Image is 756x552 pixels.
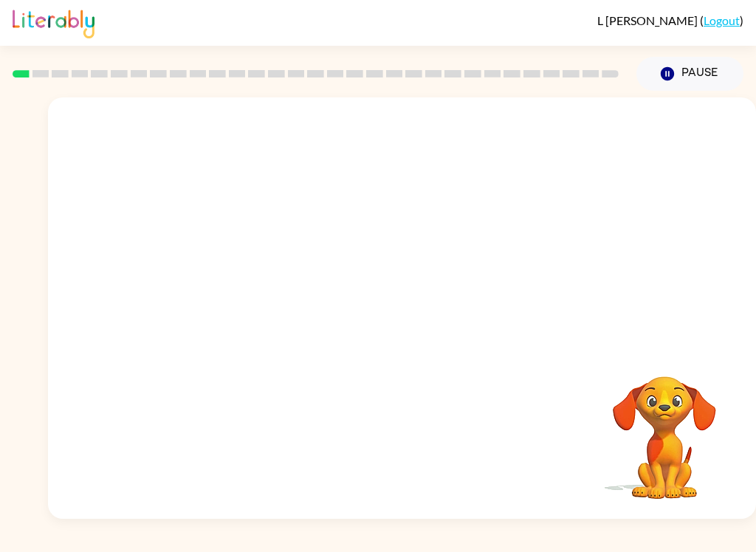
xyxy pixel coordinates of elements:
[597,13,743,27] div: ( )
[636,57,743,91] button: Pause
[591,353,738,501] video: Your browser must support playing .mp4 files to use Literably. Please try using another browser.
[13,6,94,38] img: Literably
[704,13,740,27] a: Logout
[597,13,700,27] span: L [PERSON_NAME]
